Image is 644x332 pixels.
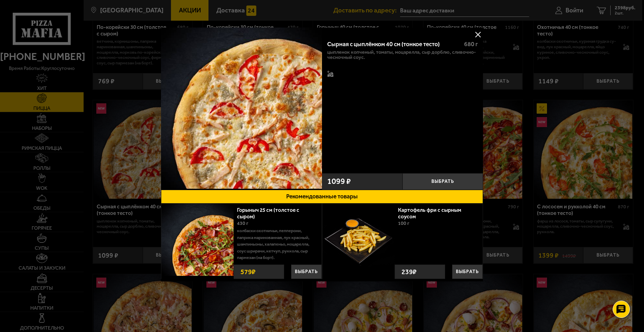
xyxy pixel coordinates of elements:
[161,190,483,204] button: Рекомендованные товары
[398,220,409,226] span: 100 г
[237,220,248,226] span: 430 г
[464,41,478,48] span: 680 г
[327,50,478,60] p: цыпленок копченый, томаты, моцарелла, сыр дорблю, сливочно-чесночный соус.
[237,207,299,220] a: Горыныч 25 см (толстое с сыром)
[161,28,322,190] a: Сырная с цыплёнком 40 см (тонкое тесто)
[327,177,351,185] span: 1099 ₽
[239,265,257,279] strong: 579 ₽
[327,41,459,48] div: Сырная с цыплёнком 40 см (тонкое тесто)
[398,207,461,220] a: Картофель фри с сырным соусом
[400,265,418,279] strong: 239 ₽
[291,264,322,279] button: Выбрать
[161,28,322,189] img: Сырная с цыплёнком 40 см (тонкое тесто)
[237,227,316,261] p: колбаски Охотничьи, пепперони, паприка маринованная, лук красный, шампиньоны, халапеньо, моцарелл...
[402,173,483,190] button: Выбрать
[452,264,483,279] button: Выбрать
